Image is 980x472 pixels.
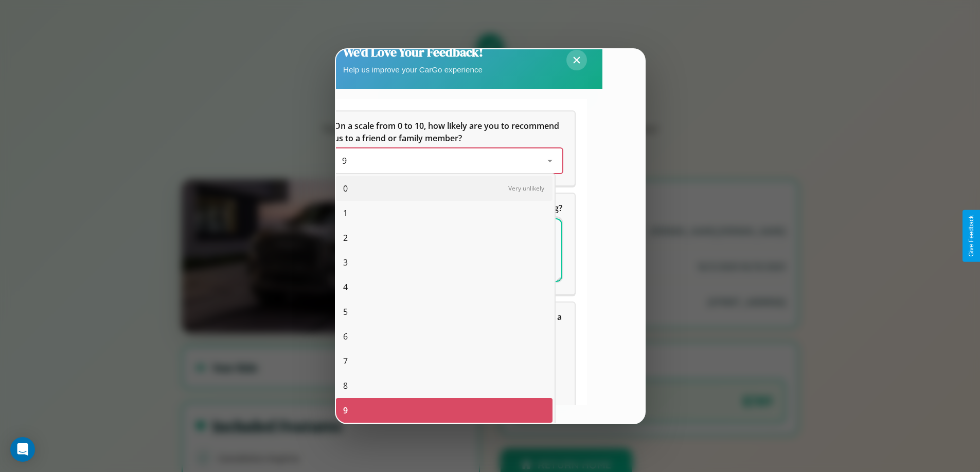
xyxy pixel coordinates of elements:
span: 2 [343,232,348,244]
span: 4 [343,281,348,293]
div: 7 [336,349,553,373]
div: 0 [336,176,553,201]
div: 4 [336,275,553,299]
div: 5 [336,299,553,324]
div: 9 [336,398,553,423]
h2: We'd Love Your Feedback! [343,44,483,61]
div: 1 [336,201,553,225]
h5: On a scale from 0 to 10, how likely are you to recommend us to a friend or family member? [334,120,562,144]
div: 6 [336,324,553,349]
div: 2 [336,225,553,250]
div: Open Intercom Messenger [10,437,35,462]
p: Help us improve your CarGo experience [343,63,483,77]
span: 6 [343,330,348,343]
span: 9 [342,155,347,166]
span: 9 [343,404,348,417]
div: On a scale from 0 to 10, how likely are you to recommend us to a friend or family member? [334,148,562,173]
span: 1 [343,207,348,219]
div: On a scale from 0 to 10, how likely are you to recommend us to a friend or family member? [322,111,575,185]
div: 10 [336,423,553,447]
div: 3 [336,250,553,275]
span: 8 [343,380,348,392]
span: 5 [343,306,348,318]
span: Which of the following features do you value the most in a vehicle? [334,311,564,335]
span: What can we do to make your experience more satisfying? [334,202,562,214]
span: On a scale from 0 to 10, how likely are you to recommend us to a friend or family member? [334,120,561,144]
div: 8 [336,373,553,398]
div: Give Feedback [968,215,975,257]
span: 7 [343,355,348,367]
span: 3 [343,256,348,269]
span: Very unlikely [508,184,544,193]
span: 0 [343,182,348,195]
